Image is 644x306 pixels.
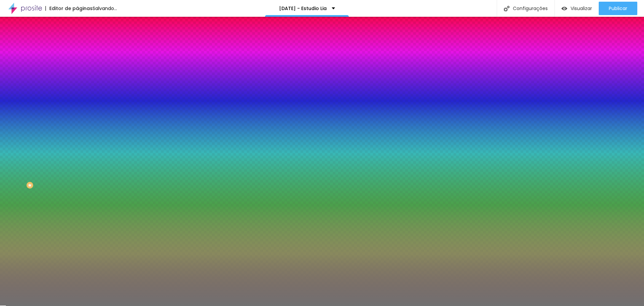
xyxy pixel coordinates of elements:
[599,2,637,15] button: Publicar
[504,6,509,11] img: Icone
[93,6,117,11] div: Salvando...
[571,6,592,11] span: Visualizar
[45,6,93,11] div: Editor de páginas
[279,6,327,11] p: [DATE] - Estudio Lia
[609,6,627,11] span: Publicar
[561,6,567,11] img: view-1.svg
[555,2,599,15] button: Visualizar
